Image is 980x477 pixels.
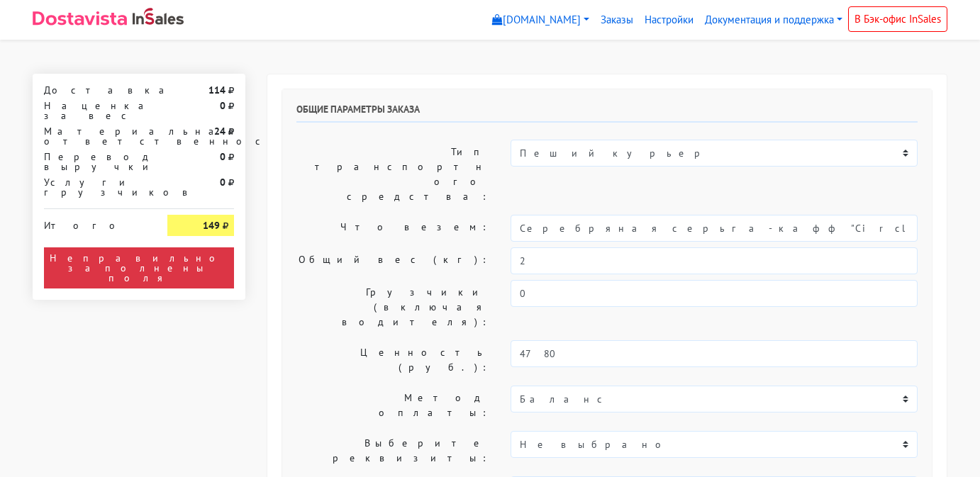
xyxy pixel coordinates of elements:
a: Заказы [595,6,639,34]
strong: 149 [203,219,220,232]
label: Метод оплаты: [286,386,500,425]
div: Итого [44,215,146,230]
div: Услуги грузчиков [33,177,157,197]
strong: 24 [214,125,225,138]
img: InSales [133,8,184,25]
a: Документация и поддержка [699,6,848,34]
label: Общий вес (кг): [286,247,500,274]
strong: 0 [220,99,225,112]
strong: 0 [220,176,225,189]
label: Выберите реквизиты: [286,431,500,471]
div: Материальная ответственность [33,126,157,146]
div: Доставка [33,85,157,95]
strong: 0 [220,150,225,163]
img: Dostavista - срочная курьерская служба доставки [33,11,127,26]
div: Перевод выручки [33,152,157,172]
label: Что везем: [286,215,500,242]
label: Ценность (руб.): [286,340,500,380]
div: Неправильно заполнены поля [44,247,234,288]
h6: Общие параметры заказа [296,103,918,123]
a: В Бэк-офис InSales [848,6,947,32]
a: Настройки [639,6,699,34]
div: Наценка за вес [33,101,157,120]
strong: 114 [208,84,225,96]
label: Тип транспортного средства: [286,140,500,209]
a: [DOMAIN_NAME] [486,6,595,34]
label: Грузчики (включая водителя): [286,280,500,335]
